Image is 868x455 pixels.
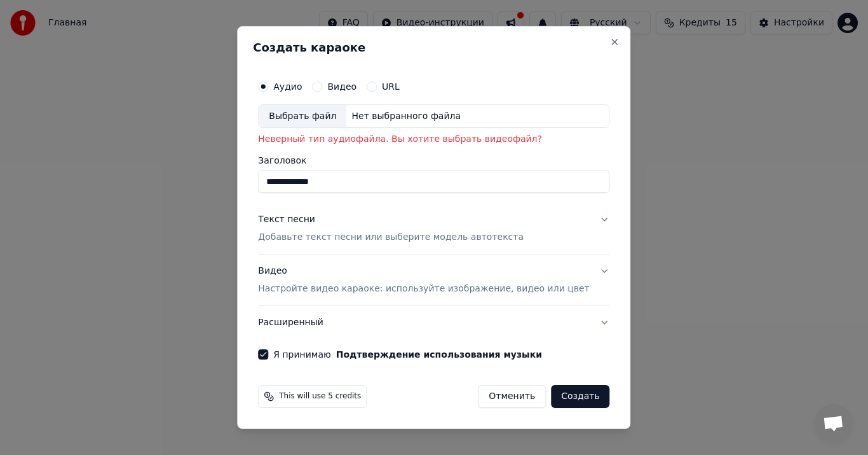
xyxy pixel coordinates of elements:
[273,82,302,91] label: Аудио
[478,385,546,408] button: Отменить
[327,82,356,91] label: Видео
[279,391,361,402] span: This will use 5 credits
[258,204,609,255] button: Текст песниДобавьте текст песни или выберите модель автотекста
[258,134,609,146] p: Неверный тип аудиофайла. Вы хотите выбрать видеофайл?
[258,214,315,227] div: Текст песни
[273,350,542,359] label: Я принимаю
[551,385,609,408] button: Создать
[253,42,614,53] h2: Создать караоке
[336,350,542,359] button: Я принимаю
[258,283,589,295] p: Настройте видео караоке: используйте изображение, видео или цвет
[258,306,609,339] button: Расширенный
[258,157,609,165] label: Заголовок
[259,105,346,128] div: Выбрать файл
[258,265,589,295] div: Видео
[346,110,466,123] div: Нет выбранного файла
[382,82,400,91] label: URL
[258,255,609,305] button: ВидеоНастройте видео караоке: используйте изображение, видео или цвет
[258,232,524,244] p: Добавьте текст песни или выберите модель автотекста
